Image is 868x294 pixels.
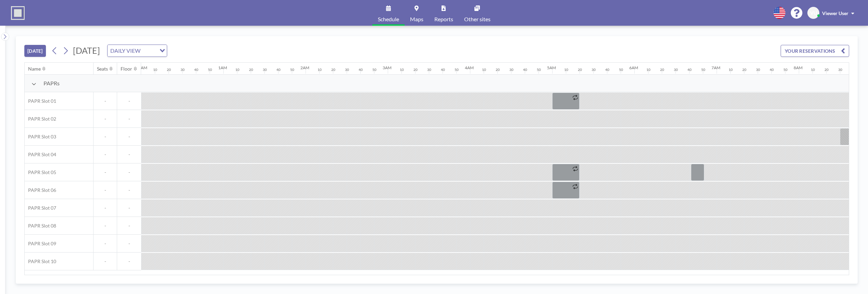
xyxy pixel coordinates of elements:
[94,241,117,247] span: -
[97,66,108,72] div: Seats
[756,68,760,72] div: 30
[783,68,788,72] div: 50
[701,68,705,72] div: 50
[25,205,56,211] span: PAPR Slot 07
[441,68,445,72] div: 40
[136,65,147,70] div: 12AM
[117,151,141,158] span: -
[94,205,117,211] span: -
[94,258,117,265] span: -
[11,6,25,20] img: organization-logo
[509,68,513,72] div: 30
[25,223,56,229] span: PAPR Slot 08
[117,258,141,265] span: -
[121,66,132,72] div: Floor
[822,10,848,16] span: Viewer User
[218,65,227,70] div: 1AM
[434,16,453,22] span: Reports
[263,68,267,72] div: 30
[94,134,117,140] span: -
[276,68,281,72] div: 40
[94,169,117,175] span: -
[427,68,431,72] div: 30
[117,116,141,122] span: -
[729,68,733,72] div: 10
[235,68,239,72] div: 10
[838,68,842,72] div: 30
[117,134,141,140] span: -
[619,68,623,72] div: 50
[496,68,500,72] div: 20
[94,151,117,158] span: -
[674,68,678,72] div: 30
[464,16,491,22] span: Other sites
[25,169,56,175] span: PAPR Slot 05
[400,68,404,72] div: 10
[94,223,117,229] span: -
[117,169,141,175] span: -
[194,68,198,72] div: 40
[318,68,322,72] div: 10
[331,68,335,72] div: 20
[25,116,56,122] span: PAPR Slot 02
[117,187,141,193] span: -
[811,68,815,72] div: 10
[290,68,294,72] div: 50
[25,151,56,158] span: PAPR Slot 04
[25,241,56,247] span: PAPR Slot 09
[537,68,541,72] div: 50
[482,68,486,72] div: 10
[629,65,638,70] div: 6AM
[73,45,100,56] span: [DATE]
[109,46,142,55] span: DAILY VIEW
[142,46,156,55] input: Search for option
[117,241,141,247] span: -
[413,68,418,72] div: 20
[742,68,746,72] div: 20
[372,68,376,72] div: 50
[25,258,56,265] span: PAPR Slot 10
[781,45,849,57] button: YOUR RESERVATIONS
[94,116,117,122] span: -
[383,65,392,70] div: 3AM
[578,68,582,72] div: 20
[24,45,46,57] button: [DATE]
[646,68,650,72] div: 10
[345,68,349,72] div: 30
[660,68,664,72] div: 20
[44,80,60,87] span: PAPRs
[410,16,423,22] span: Maps
[25,134,56,140] span: PAPR Slot 03
[687,68,692,72] div: 40
[465,65,474,70] div: 4AM
[810,10,817,16] span: VU
[117,98,141,104] span: -
[300,65,309,70] div: 2AM
[605,68,609,72] div: 40
[208,68,212,72] div: 50
[108,45,167,57] div: Search for option
[770,68,774,72] div: 40
[167,68,171,72] div: 20
[794,65,803,70] div: 8AM
[592,68,596,72] div: 30
[824,68,829,72] div: 20
[94,98,117,104] span: -
[181,68,185,72] div: 30
[94,187,117,193] span: -
[153,68,157,72] div: 10
[359,68,363,72] div: 40
[117,205,141,211] span: -
[28,66,41,72] div: Name
[249,68,253,72] div: 20
[564,68,568,72] div: 10
[711,65,720,70] div: 7AM
[25,98,56,104] span: PAPR Slot 01
[455,68,459,72] div: 50
[378,16,399,22] span: Schedule
[523,68,527,72] div: 40
[25,187,56,193] span: PAPR Slot 06
[117,223,141,229] span: -
[547,65,556,70] div: 5AM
